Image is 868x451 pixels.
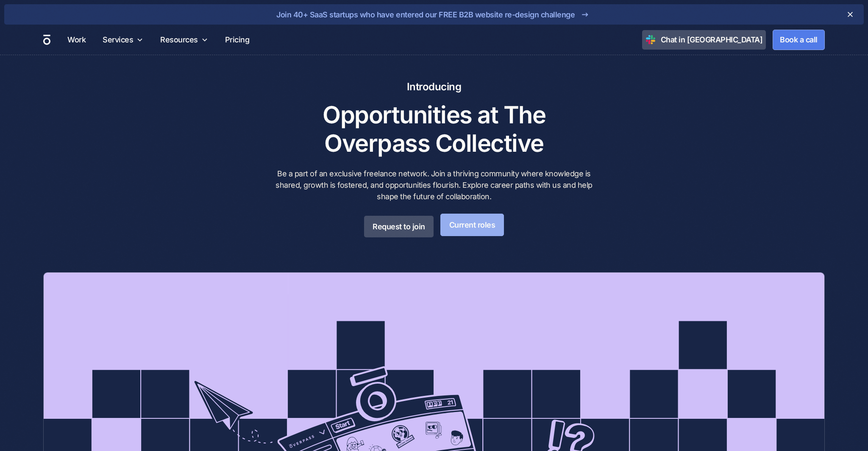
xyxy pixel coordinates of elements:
p: Be a part of an exclusive freelance network. Join a thriving community where knowledge is shared,... [271,168,597,202]
h6: Introducing [271,80,597,94]
a: Request to join [364,216,434,237]
a: Work [64,31,89,48]
a: Join 40+ SaaS startups who have entered our FREE B2B website re-design challenge [31,8,837,21]
a: Pricing [222,31,253,48]
div: Chat in [GEOGRAPHIC_DATA] [661,34,763,45]
a: home [43,34,50,45]
a: Book a call [773,30,825,50]
a: Chat in [GEOGRAPHIC_DATA] [642,30,766,50]
div: Join 40+ SaaS startups who have entered our FREE B2B website re-design challenge [276,9,575,20]
div: Resources [160,34,198,45]
a: Current roles [440,214,504,236]
div: Services [103,34,133,45]
div: Resources [157,25,211,55]
div: Services [99,25,147,55]
h3: Opportunities at The Overpass Collective [271,101,597,158]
